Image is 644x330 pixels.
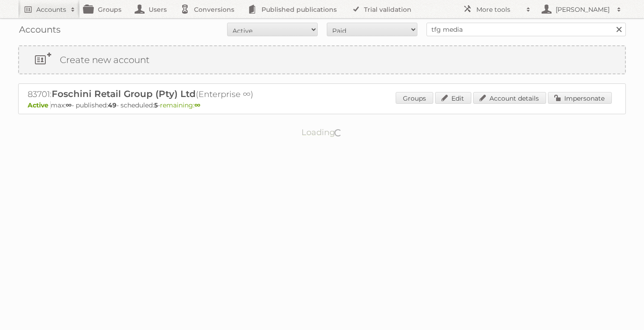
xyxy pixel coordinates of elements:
[108,101,116,109] strong: 49
[28,101,51,109] span: Active
[473,92,546,104] a: Account details
[396,92,433,104] a: Groups
[553,5,612,14] h2: [PERSON_NAME]
[154,101,158,109] strong: 5
[194,101,200,109] strong: ∞
[19,46,625,73] a: Create new account
[160,101,200,109] span: remaining:
[66,101,72,109] strong: ∞
[36,5,66,14] h2: Accounts
[273,123,371,141] p: Loading
[476,5,522,14] h2: More tools
[435,92,471,104] a: Edit
[28,88,345,100] h2: 83701: (Enterprise ∞)
[28,101,616,109] p: max: - published: - scheduled: -
[52,88,196,99] span: Foschini Retail Group (Pty) Ltd
[548,92,612,104] a: Impersonate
